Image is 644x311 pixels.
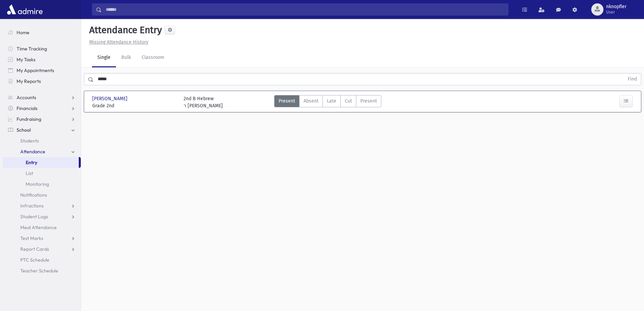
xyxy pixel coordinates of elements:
h5: Attendance Entry [87,24,162,36]
a: Report Cards [3,244,81,254]
a: Accounts [3,92,81,103]
a: Single [92,48,116,67]
a: Test Marks [3,233,81,244]
span: Meal Attendance [20,224,57,230]
span: Absent [304,97,318,105]
span: Notifications [20,192,47,198]
span: Late [327,97,336,105]
div: AttTypes [274,95,381,109]
span: School [17,127,31,133]
a: Infractions [3,200,81,211]
span: nknopfler [606,4,626,9]
span: Monitoring [26,181,49,187]
u: Missing Attendance History [89,39,148,45]
span: Test Marks [20,235,43,241]
a: My Reports [3,76,81,87]
a: Fundraising [3,114,81,125]
a: Home [3,27,81,38]
span: Report Cards [20,246,49,252]
a: Student Logs [3,211,81,222]
span: Accounts [17,94,36,101]
span: Fundraising [17,116,41,122]
span: Time Tracking [17,46,47,52]
span: Infractions [20,203,44,209]
div: 2nd B Hebrew ר [PERSON_NAME] [184,95,223,109]
span: [PERSON_NAME] [92,95,129,102]
a: Meal Attendance [3,222,81,233]
span: My Appointments [17,67,54,73]
a: Bulk [116,48,136,67]
a: Teacher Schedule [3,265,81,276]
span: Present [360,97,377,105]
a: School [3,125,81,135]
input: Search [102,3,508,16]
a: Entry [3,157,79,168]
span: Cut [345,97,352,105]
span: Present [279,97,295,105]
span: Attendance [20,149,45,155]
a: Notifications [3,190,81,200]
a: PTC Schedule [3,254,81,265]
span: Students [20,138,39,144]
a: Classroom [136,48,170,67]
img: AdmirePro [5,3,44,16]
a: Time Tracking [3,43,81,54]
a: My Tasks [3,54,81,65]
span: Home [17,29,29,36]
span: Entry [26,159,37,165]
span: Teacher Schedule [20,268,58,274]
button: Find [624,73,641,85]
span: Grade 2nd [92,102,177,109]
a: Missing Attendance History [87,39,148,45]
span: My Tasks [17,57,35,63]
span: PTC Schedule [20,257,49,263]
a: Financials [3,103,81,114]
span: Financials [17,105,38,111]
span: My Reports [17,78,41,84]
a: Students [3,135,81,146]
a: Attendance [3,146,81,157]
span: List [26,170,33,176]
a: Monitoring [3,179,81,190]
span: User [606,9,626,15]
span: Student Logs [20,214,48,220]
a: List [3,168,81,179]
a: My Appointments [3,65,81,76]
